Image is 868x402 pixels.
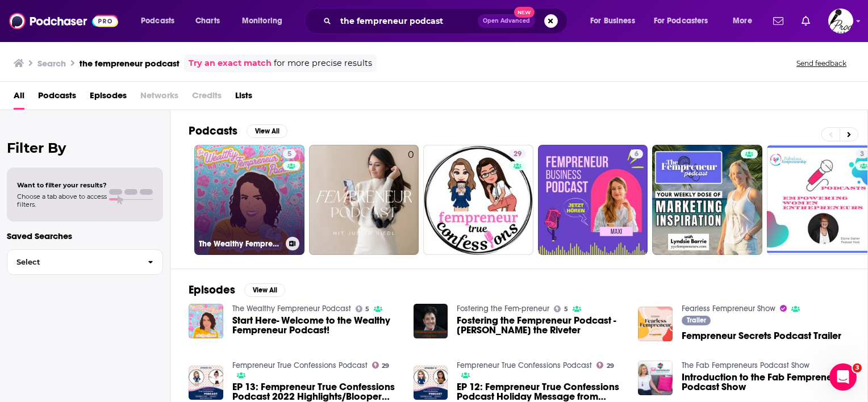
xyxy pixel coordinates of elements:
[7,249,163,275] button: Select
[189,283,285,297] a: EpisodesView All
[590,13,635,29] span: For Business
[189,57,272,70] a: Try an exact match
[797,11,815,31] a: Show notifications dropdown
[596,362,614,368] a: 29
[189,124,237,138] h2: Podcasts
[199,239,281,249] h3: The Wealthy Fempreneur Podcast
[235,86,252,110] a: Lists
[509,149,526,158] a: 29
[140,86,178,110] span: Networks
[37,58,66,69] h3: Search
[188,12,227,30] a: Charts
[14,86,24,110] a: All
[457,316,624,335] a: Fostering the Fempreneur Podcast - Rosie the Riveter
[7,231,163,241] p: Saved Searches
[554,305,568,312] a: 5
[638,307,673,341] img: Fempreneur Secrets Podcast Trailer
[478,14,535,28] button: Open AdvancedNew
[635,149,639,160] span: 6
[733,13,752,29] span: More
[828,9,853,33] img: User Profile
[769,11,788,31] a: Show notifications dropdown
[457,382,624,401] a: EP 12: Fempreneur True Confessions Podcast Holiday Message from Lora & Angelic
[247,124,287,138] button: View All
[682,331,841,341] a: Fempreneur Secrets Podcast Trailer
[853,363,862,372] span: 3
[607,363,614,368] span: 29
[141,13,174,29] span: Podcasts
[232,304,351,313] a: The Wealthy Fempreneur Podcast
[457,361,592,370] a: Fempreneur True Confessions Podcast
[232,316,400,335] a: Start Here- Welcome to the Wealthy Fempreneur Podcast!
[309,145,419,255] a: 0
[336,12,478,30] input: Search podcasts, credits, & more...
[483,18,530,24] span: Open Advanced
[195,13,220,29] span: Charts
[189,366,223,400] img: EP 13: Fempreneur True Confessions Podcast 2022 Highlights/Blooper Reel
[283,149,296,158] a: 5
[356,305,370,312] a: 5
[232,382,400,401] a: EP 13: Fempreneur True Confessions Podcast 2022 Highlights/Blooper Reel
[232,361,368,370] a: Fempreneur True Confessions Podcast
[564,307,568,312] span: 5
[793,58,850,68] button: Send feedback
[38,86,76,110] a: Podcasts
[687,317,706,324] span: Trailer
[242,13,282,29] span: Monitoring
[654,13,708,29] span: For Podcasters
[365,307,369,312] span: 5
[17,181,107,189] span: Want to filter your results?
[189,304,223,338] img: Start Here- Welcome to the Wealthy Fempreneur Podcast!
[414,366,448,400] img: EP 12: Fempreneur True Confessions Podcast Holiday Message from Lora & Angelic
[828,9,853,33] button: Show profile menu
[7,140,163,156] h2: Filter By
[682,361,809,370] a: The Fab Fempreneurs Podcast Show
[414,304,448,338] img: Fostering the Fempreneur Podcast - Rosie the Riveter
[192,86,222,110] span: Credits
[682,372,849,392] a: Introduction to the Fab Fempreneurs Podcast Show
[7,258,139,266] span: Select
[457,382,624,401] span: EP 12: Fempreneur True Confessions Podcast Holiday Message from [PERSON_NAME] & Angelic
[646,12,725,30] button: open menu
[315,8,578,34] div: Search podcasts, credits, & more...
[287,149,291,160] span: 5
[133,12,189,30] button: open menu
[9,10,118,32] img: Podchaser - Follow, Share and Rate Podcasts
[423,145,533,255] a: 29
[829,363,857,391] iframe: Intercom live chat
[408,149,414,250] div: 0
[80,58,180,69] h3: the fempreneur podcast
[828,9,853,33] span: Logged in as sdonovan
[860,149,864,160] span: 3
[90,86,127,110] a: Episodes
[725,12,766,30] button: open menu
[457,304,549,313] a: Fostering the Fem-preneur
[382,363,389,368] span: 29
[189,124,287,138] a: PodcastsView All
[274,57,372,70] span: for more precise results
[457,316,624,335] span: Fostering the Fempreneur Podcast - [PERSON_NAME] the Riveter
[194,145,304,255] a: 5The Wealthy Fempreneur Podcast
[630,149,643,158] a: 6
[682,304,775,313] a: Fearless Fempreneur Show
[372,362,390,368] a: 29
[514,7,535,18] span: New
[514,149,521,160] span: 29
[538,145,648,255] a: 6
[244,283,285,297] button: View All
[638,361,673,395] img: Introduction to the Fab Fempreneurs Podcast Show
